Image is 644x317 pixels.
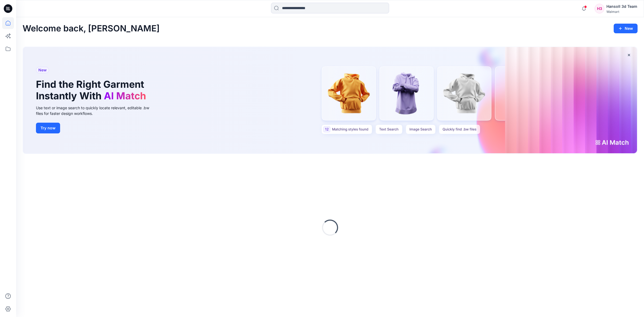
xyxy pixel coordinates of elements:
[38,67,47,73] span: New
[104,90,146,102] span: AI Match
[23,24,160,34] h2: Welcome back, [PERSON_NAME]
[595,4,604,13] div: H3
[36,123,60,133] button: Try now
[36,79,149,102] h1: Find the Right Garment Instantly With
[614,24,638,33] button: New
[36,105,157,116] div: Use text or image search to quickly locate relevant, editable .bw files for faster design workflows.
[606,10,637,14] div: Walmart
[606,3,637,10] div: Hansoll 3d Team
